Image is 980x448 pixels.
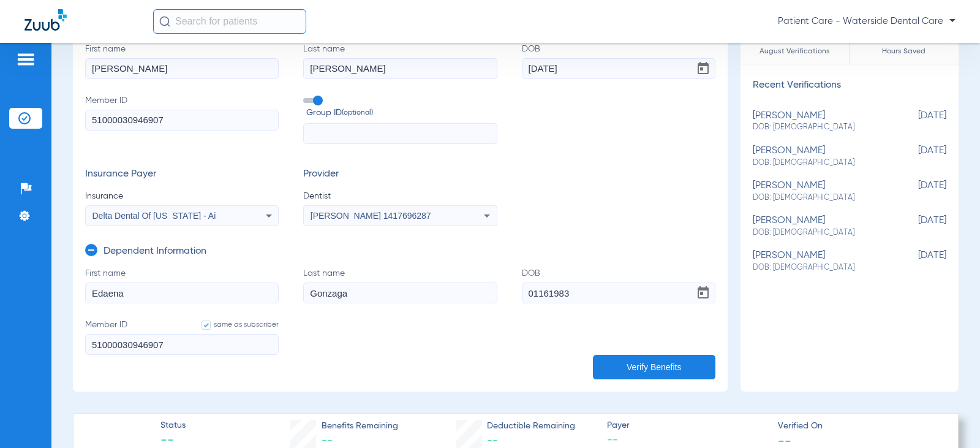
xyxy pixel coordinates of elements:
[487,420,575,433] span: Deductible Remaining
[753,110,885,133] div: [PERSON_NAME]
[753,262,885,273] span: DOB: [DEMOGRAPHIC_DATA]
[885,110,946,133] span: [DATE]
[311,211,431,221] span: [PERSON_NAME] 1417696287
[487,435,498,446] span: --
[778,434,791,447] span: --
[342,107,373,120] small: (optional)
[160,419,186,432] span: Status
[522,58,715,79] input: DOBOpen calendar
[607,419,767,432] span: Payer
[24,9,67,31] img: Zuub Logo
[322,420,398,433] span: Benefits Remaining
[85,319,279,355] label: Member ID
[691,281,715,305] button: Open calendar
[753,145,885,168] div: [PERSON_NAME]
[85,334,279,355] input: Member IDsame as subscriber
[322,435,333,446] span: --
[753,227,885,238] span: DOB: [DEMOGRAPHIC_DATA]
[303,267,497,303] label: Last name
[85,58,279,79] input: First name
[85,43,279,79] label: First name
[85,190,279,202] span: Insurance
[741,80,959,92] h3: Recent Verifications
[691,56,715,81] button: Open calendar
[85,283,279,303] input: First name
[303,283,497,303] input: Last name
[885,180,946,203] span: [DATE]
[607,433,767,448] span: --
[303,43,497,79] label: Last name
[885,250,946,273] span: [DATE]
[850,45,959,58] span: Hours Saved
[189,319,279,331] label: same as subscriber
[885,215,946,238] span: [DATE]
[303,190,497,202] span: Dentist
[753,250,885,273] div: [PERSON_NAME]
[778,420,938,433] span: Verified On
[741,45,849,58] span: August Verifications
[306,107,497,120] span: Group ID
[85,94,279,145] label: Member ID
[919,389,980,448] iframe: Chat Widget
[159,16,170,27] img: Search Icon
[85,267,279,303] label: First name
[753,215,885,238] div: [PERSON_NAME]
[753,180,885,203] div: [PERSON_NAME]
[85,169,279,181] h3: Insurance Payer
[753,192,885,203] span: DOB: [DEMOGRAPHIC_DATA]
[303,58,497,79] input: Last name
[522,267,715,303] label: DOB
[522,283,715,303] input: DOBOpen calendar
[92,211,216,221] span: Delta Dental Of [US_STATE] - Ai
[85,110,279,131] input: Member ID
[753,158,885,169] span: DOB: [DEMOGRAPHIC_DATA]
[104,246,206,258] h3: Dependent Information
[303,169,497,181] h3: Provider
[16,52,36,67] img: hamburger-icon
[753,122,885,133] span: DOB: [DEMOGRAPHIC_DATA]
[593,355,715,379] button: Verify Benefits
[153,9,306,34] input: Search for patients
[522,43,715,79] label: DOB
[778,15,956,28] span: Patient Care - Waterside Dental Care
[885,145,946,168] span: [DATE]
